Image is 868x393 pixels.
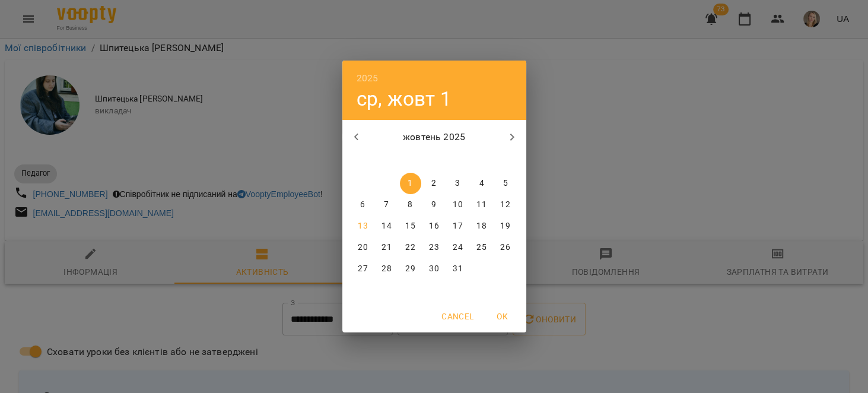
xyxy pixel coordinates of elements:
[357,87,452,111] button: ср, жовт 1
[400,215,421,237] button: 15
[447,237,469,258] button: 24
[352,258,374,280] button: 27
[447,173,469,194] button: 3
[358,220,367,232] p: 13
[358,263,367,275] p: 27
[500,199,510,211] p: 12
[453,263,462,275] p: 31
[495,237,516,258] button: 26
[400,173,421,194] button: 1
[500,220,510,232] p: 19
[447,258,469,280] button: 31
[424,155,445,167] span: чт
[424,173,445,194] button: 2
[484,306,522,327] button: OK
[376,215,398,237] button: 14
[358,242,367,253] p: 20
[429,220,438,232] p: 16
[471,237,492,258] button: 25
[429,263,438,275] p: 30
[370,130,498,144] p: жовтень 2025
[352,155,374,167] span: пн
[381,242,391,253] p: 21
[408,178,412,189] p: 1
[500,242,510,253] p: 26
[400,194,421,215] button: 8
[424,194,445,215] button: 9
[376,258,398,280] button: 28
[376,194,398,215] button: 7
[424,258,445,280] button: 30
[476,220,486,232] p: 18
[471,155,492,167] span: сб
[352,237,374,258] button: 20
[357,70,379,87] button: 2025
[471,173,492,194] button: 4
[453,242,462,253] p: 24
[431,199,436,211] p: 9
[352,194,374,215] button: 6
[405,263,415,275] p: 29
[437,306,478,327] button: Cancel
[384,199,389,211] p: 7
[453,199,462,211] p: 10
[360,199,365,211] p: 6
[476,242,486,253] p: 25
[471,215,492,237] button: 18
[479,178,484,189] p: 4
[400,155,421,167] span: ср
[429,242,438,253] p: 23
[381,263,391,275] p: 28
[400,237,421,258] button: 22
[381,220,391,232] p: 14
[495,194,516,215] button: 12
[400,258,421,280] button: 29
[495,155,516,167] span: нд
[376,155,398,167] span: вт
[455,178,460,189] p: 3
[453,220,462,232] p: 17
[424,237,445,258] button: 23
[447,155,469,167] span: пт
[408,199,412,211] p: 8
[405,220,415,232] p: 15
[376,237,398,258] button: 21
[441,309,473,324] span: Cancel
[495,173,516,194] button: 5
[424,215,445,237] button: 16
[447,215,469,237] button: 17
[471,194,492,215] button: 11
[447,194,469,215] button: 10
[405,242,415,253] p: 22
[488,309,517,324] span: OK
[495,215,516,237] button: 19
[503,178,507,189] p: 5
[431,178,436,189] p: 2
[352,215,374,237] button: 13
[476,199,486,211] p: 11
